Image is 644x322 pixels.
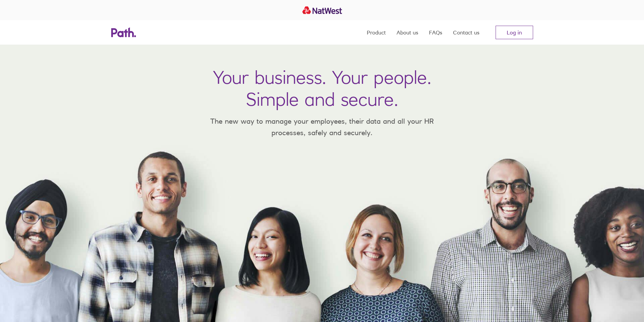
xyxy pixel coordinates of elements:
p: The new way to manage your employees, their data and all your HR processes, safely and securely. [200,116,444,138]
h1: Your business. Your people. Simple and secure. [213,66,431,110]
a: Log in [496,26,533,39]
a: FAQs [429,20,442,45]
a: About us [397,20,418,45]
a: Product [367,20,386,45]
a: Contact us [453,20,479,45]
